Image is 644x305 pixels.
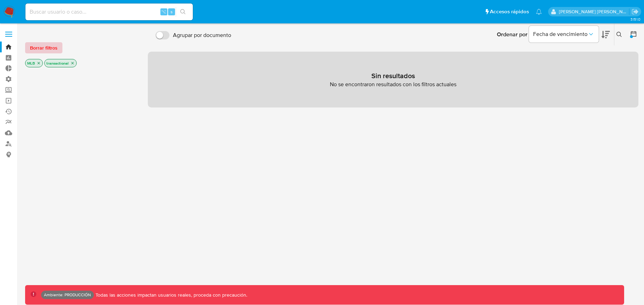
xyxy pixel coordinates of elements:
button: search-icon [176,7,190,17]
a: Salir [631,8,639,15]
span: Accesos rápidos [490,8,529,15]
p: samy.darwich@mercadolibre.com.co [559,8,629,15]
a: Notificaciones [536,9,542,15]
p: Todas las acciones impactan usuarios reales, proceda con precaución. [94,292,247,298]
p: Ambiente: PRODUCCIÓN [44,293,91,296]
span: ⌥ [161,8,166,15]
span: s [171,8,173,15]
input: Buscar usuario o caso... [25,7,193,16]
